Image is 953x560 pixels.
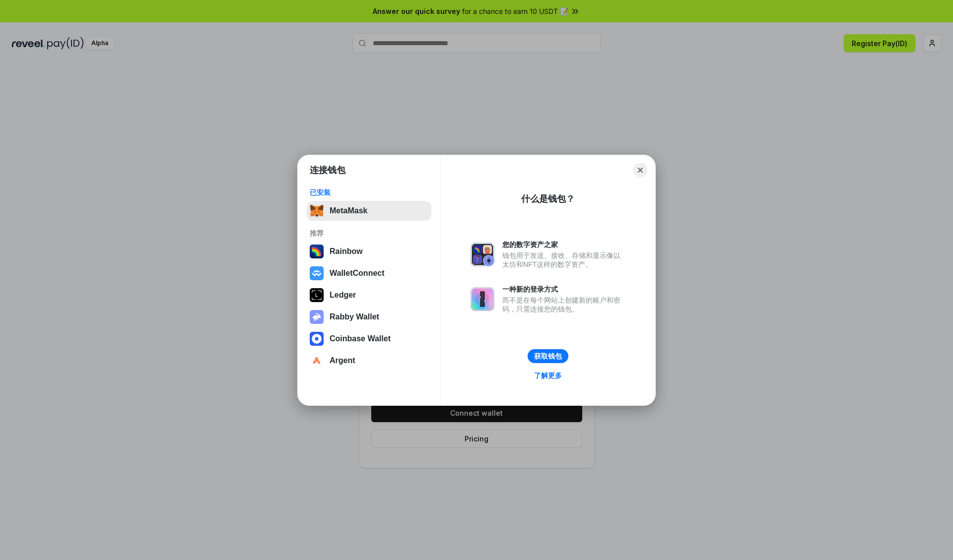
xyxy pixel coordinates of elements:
[528,369,568,382] a: 了解更多
[307,263,431,283] button: WalletConnect
[307,351,431,371] button: Argent
[310,188,428,197] div: 已安装
[330,206,367,215] div: MetaMask
[307,201,431,221] button: MetaMask
[310,164,345,176] h1: 连接钱包
[330,291,356,300] div: Ledger
[310,204,324,218] img: svg+xml,%3Csvg%20fill%3D%22none%22%20height%3D%2233%22%20viewBox%3D%220%200%2035%2033%22%20width%...
[534,352,562,361] div: 获取钱包
[471,287,494,311] img: svg+xml,%3Csvg%20xmlns%3D%22http%3A%2F%2Fwww.w3.org%2F2000%2Fsvg%22%20fill%3D%22none%22%20viewBox...
[471,243,494,266] img: svg+xml,%3Csvg%20xmlns%3D%22http%3A%2F%2Fwww.w3.org%2F2000%2Fsvg%22%20fill%3D%22none%22%20viewBox...
[307,285,431,305] button: Ledger
[633,163,647,177] button: Close
[502,296,625,313] div: 而不是在每个网站上创建新的账户和密码，只需连接您的钱包。
[310,245,324,258] img: svg+xml,%3Csvg%20width%3D%22120%22%20height%3D%22120%22%20viewBox%3D%220%200%20120%20120%22%20fil...
[310,288,324,302] img: svg+xml,%3Csvg%20xmlns%3D%22http%3A%2F%2Fwww.w3.org%2F2000%2Fsvg%22%20width%3D%2228%22%20height%3...
[307,307,431,327] button: Rabby Wallet
[502,285,625,294] div: 一种新的登录方式
[330,269,385,278] div: WalletConnect
[330,247,363,256] div: Rainbow
[502,240,625,249] div: 您的数字资产之家
[528,349,568,363] button: 获取钱包
[307,242,431,261] button: Rainbow
[310,332,324,346] img: svg+xml,%3Csvg%20width%3D%2228%22%20height%3D%2228%22%20viewBox%3D%220%200%2028%2028%22%20fill%3D...
[310,266,324,280] img: svg+xml,%3Csvg%20width%3D%2228%22%20height%3D%2228%22%20viewBox%3D%220%200%2028%2028%22%20fill%3D...
[330,312,379,321] div: Rabby Wallet
[310,354,324,368] img: svg+xml,%3Csvg%20width%3D%2228%22%20height%3D%2228%22%20viewBox%3D%220%200%2028%2028%22%20fill%3D...
[534,371,562,380] div: 了解更多
[330,356,355,365] div: Argent
[310,229,428,238] div: 推荐
[502,251,625,269] div: 钱包用于发送、接收、存储和显示像以太坊和NFT这样的数字资产。
[307,329,431,349] button: Coinbase Wallet
[330,334,391,343] div: Coinbase Wallet
[521,193,575,205] div: 什么是钱包？
[310,310,324,324] img: svg+xml,%3Csvg%20xmlns%3D%22http%3A%2F%2Fwww.w3.org%2F2000%2Fsvg%22%20fill%3D%22none%22%20viewBox...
